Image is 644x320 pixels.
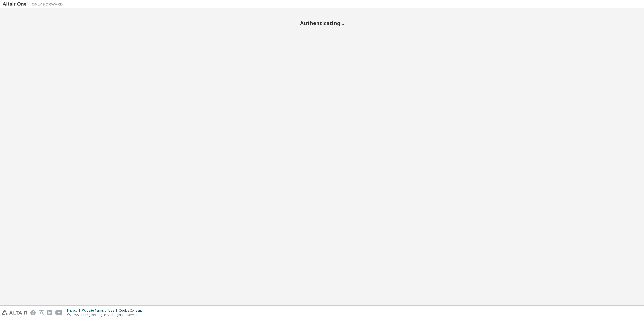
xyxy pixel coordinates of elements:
h2: Authenticating... [3,20,641,26]
img: altair_logo.svg [2,310,27,315]
img: instagram.svg [39,310,44,315]
div: Cookie Consent [119,309,145,313]
img: youtube.svg [55,310,63,315]
div: Website Terms of Use [82,309,119,313]
img: Altair One [3,2,65,7]
div: Privacy [67,309,82,313]
img: facebook.svg [30,310,36,315]
img: linkedin.svg [47,310,52,315]
p: © 2025 Altair Engineering, Inc. All Rights Reserved. [67,313,145,317]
